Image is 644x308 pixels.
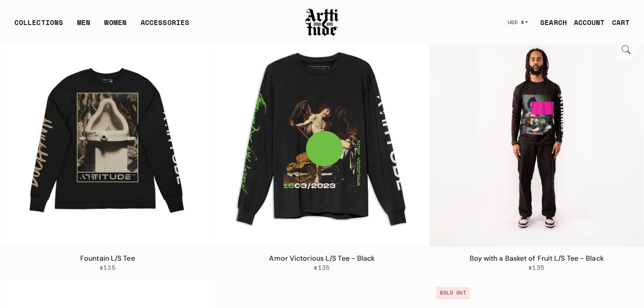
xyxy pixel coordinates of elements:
a: Fountain L/S TeeFountain L/S Tee [0,32,215,246]
span: $135 [99,264,116,272]
img: Amor Victorious L/S Tee - Black [215,32,429,246]
a: Boy with a Basket of Fruit L/S Tee - BlackBoy with a Basket of Fruit L/S Tee - Black [429,32,644,246]
a: Fountain L/S Tee [80,254,135,263]
a: SEARCH [533,14,567,31]
span: $135 [314,264,330,272]
div: CART [612,17,630,28]
ul: Main navigation [7,17,196,35]
div: COLLECTIONS [14,17,63,35]
button: USD $ [502,13,534,32]
span: $135 [528,264,545,272]
a: MEN [77,17,90,35]
a: Open cart [605,14,630,31]
img: Fountain L/S Tee [0,32,215,246]
img: Arttitude [304,7,340,37]
span: Sold out [436,287,470,299]
a: ACCOUNT [567,14,605,31]
span: USD $ [508,19,524,26]
a: Amor Victorious L/S Tee - BlackAmor Victorious L/S Tee - Black [215,32,429,246]
div: ACCESSORIES [141,17,189,35]
a: Boy with a Basket of Fruit L/S Tee - Black [470,254,604,263]
a: WOMEN [104,17,127,35]
a: Amor Victorious L/S Tee - Black [269,254,375,263]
